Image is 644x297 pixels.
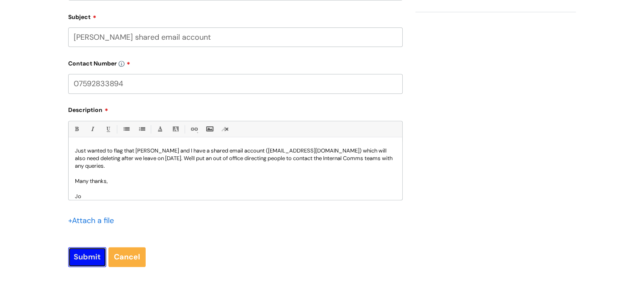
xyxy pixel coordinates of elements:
a: Link [188,124,199,134]
a: 1. Ordered List (Ctrl-Shift-8) [136,124,147,134]
a: • Unordered List (Ctrl-Shift-7) [121,124,131,134]
p: Many thanks, [75,177,396,185]
a: Font Color [155,124,165,134]
a: Remove formatting (Ctrl-\) [220,124,230,134]
a: Back Color [170,124,181,134]
span: + [68,215,72,226]
a: Cancel [108,247,146,267]
label: Contact Number [68,57,403,67]
a: Italic (Ctrl-I) [87,124,97,134]
input: Submit [68,247,106,267]
div: Attach a file [68,214,119,227]
p: Jo [75,193,396,200]
img: info-icon.svg [119,61,124,67]
label: Description [68,104,403,114]
a: Insert Image... [204,124,215,134]
p: Just wanted to flag that [PERSON_NAME] and I have a shared email account ([EMAIL_ADDRESS][DOMAIN_... [75,147,396,170]
a: Bold (Ctrl-B) [71,124,82,134]
label: Subject [68,11,403,21]
a: Underline(Ctrl-U) [102,124,113,134]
